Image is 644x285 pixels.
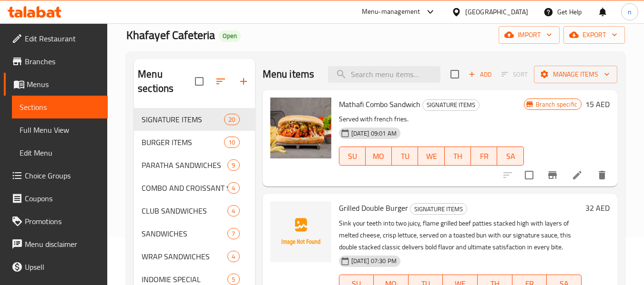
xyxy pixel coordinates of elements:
[25,238,100,250] span: Menu disclaimer
[339,147,366,166] button: SU
[142,228,227,239] div: SANDWICHES
[228,206,239,216] span: 4
[445,64,465,84] span: Select section
[228,161,239,170] span: 9
[138,67,194,96] h2: Menu sections
[542,69,610,80] span: Manage items
[410,203,467,215] div: SIGNATURE ITEMS
[224,114,239,125] div: items
[4,233,108,256] a: Menu disclaimer
[328,66,440,83] input: search
[585,201,610,215] h6: 32 AED
[471,147,497,166] button: FR
[142,114,224,125] span: SIGNATURE ITEMS
[4,256,108,278] a: Upsell
[228,184,239,193] span: 4
[232,70,255,93] button: Add section
[369,149,388,163] span: MO
[224,137,239,148] div: items
[27,79,100,90] span: Menus
[628,7,632,17] span: n
[228,252,239,261] span: 4
[134,131,255,154] div: BURGER ITEMS10
[227,251,239,262] div: items
[4,210,108,233] a: Promotions
[339,113,524,125] p: Served with french fries.
[126,24,215,46] span: Khafayef Cafeteria
[25,261,100,273] span: Upsell
[219,30,241,42] div: Open
[20,147,100,158] span: Edit Menu
[571,29,617,41] span: export
[227,228,239,239] div: items
[142,182,227,194] span: COMBO AND CROISSANT SPECIALS
[348,256,400,265] span: [DATE] 07:30 PM
[501,149,520,163] span: SA
[142,274,227,285] span: INDOMIE SPECIAL
[25,170,100,181] span: Choice Groups
[142,251,227,262] span: WRAP SANDWICHES
[225,115,239,124] span: 20
[497,147,523,166] button: SA
[270,98,331,158] img: Mathafi Combo Sandwich
[134,222,255,245] div: SANDWICHES7
[449,149,467,163] span: TH
[422,149,440,163] span: WE
[585,98,610,111] h6: 15 AED
[227,274,239,285] div: items
[134,245,255,268] div: WRAP SANDWICHES4
[423,99,479,110] span: SIGNATURE ITEMS
[228,275,239,284] span: 5
[392,147,418,166] button: TU
[270,201,331,262] img: Grilled Double Burger
[4,164,108,187] a: Choice Groups
[25,33,100,44] span: Edit Restaurant
[348,129,400,138] span: [DATE] 09:01 AM
[563,26,625,44] button: export
[225,138,239,147] span: 10
[572,169,583,181] a: Edit menu item
[467,69,493,80] span: Add
[209,70,232,93] span: Sort sections
[366,147,392,166] button: MO
[465,7,528,17] div: [GEOGRAPHIC_DATA]
[263,67,315,81] h2: Menu items
[445,147,471,166] button: TH
[396,149,414,163] span: TU
[339,97,420,111] span: Mathafi Combo Sandwich
[228,229,239,238] span: 7
[219,32,241,40] span: Open
[227,159,239,171] div: items
[25,193,100,204] span: Coupons
[343,149,362,163] span: SU
[12,118,108,141] a: Full Menu View
[591,164,613,187] button: delete
[142,205,227,216] span: CLUB SANDWICHES
[362,6,420,18] div: Menu-management
[142,159,227,171] span: PARATHA SANDWICHES
[4,187,108,210] a: Coupons
[519,165,539,185] span: Select to update
[4,27,108,50] a: Edit Restaurant
[227,182,239,194] div: items
[25,216,100,227] span: Promotions
[541,164,564,187] button: Branch-specific-item
[142,137,224,148] div: BURGER ITEMS
[532,100,581,109] span: Branch specific
[534,66,617,83] button: Manage items
[465,67,495,82] span: Add item
[189,71,209,91] span: Select all sections
[475,149,493,163] span: FR
[227,205,239,216] div: items
[418,147,444,166] button: WE
[134,199,255,222] div: CLUB SANDWICHES4
[20,124,100,136] span: Full Menu View
[339,217,582,253] p: Sink your teeth into two juicy, flame grilled beef patties stacked high with layers of melted che...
